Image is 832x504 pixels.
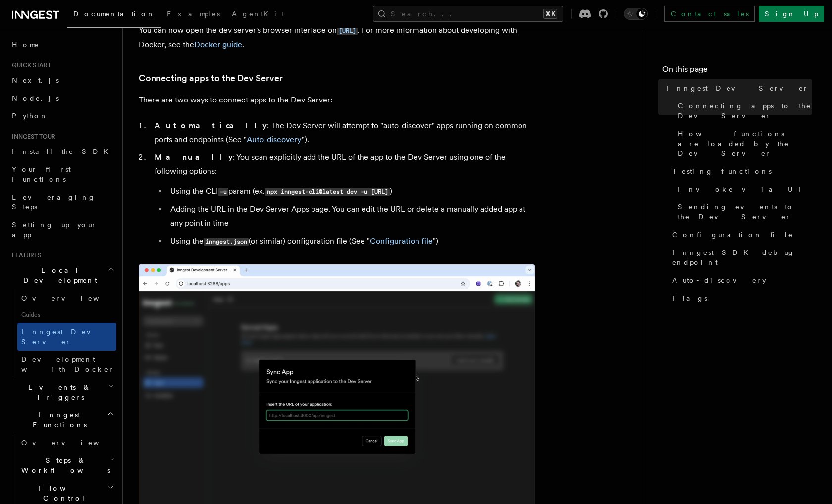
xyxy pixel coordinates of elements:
button: Inngest Functions [8,406,116,434]
span: Next.js [12,76,59,84]
a: Inngest Dev Server [662,79,812,97]
button: Search...⌘K [373,6,563,22]
a: Inngest SDK debug endpoint [668,244,812,271]
div: Local Development [8,289,116,378]
strong: Manually [155,152,233,162]
a: Your first Functions [8,160,116,188]
span: How functions are loaded by the Dev Server [678,129,812,158]
code: [URL] [337,27,358,35]
button: Steps & Workflows [17,452,116,479]
span: Development with Docker [21,355,114,373]
span: Leveraging Steps [12,193,96,211]
p: There are two ways to connect apps to the Dev Server: [139,93,535,107]
a: Contact sales [664,6,755,22]
span: Overview [21,294,123,302]
span: Flow Control [17,483,107,503]
span: Inngest Dev Server [21,328,106,346]
code: npx inngest-cli@latest dev -u [URL] [265,188,390,196]
h4: On this page [662,63,812,79]
button: Toggle dark mode [624,8,648,20]
a: Configuration file [370,236,433,246]
a: Development with Docker [17,351,116,378]
a: [URL] [337,25,358,35]
a: Install the SDK [8,143,116,160]
kbd: ⌘K [543,9,557,19]
span: Auto-discovery [672,275,766,285]
span: Your first Functions [12,165,71,183]
a: Sending events to the Dev Server [674,198,812,226]
a: Docker guide [194,40,242,49]
a: Flags [668,289,812,307]
button: Events & Triggers [8,378,116,406]
a: Home [8,36,116,53]
li: Using the CLI param (ex. ) [167,184,535,199]
span: Testing functions [672,166,772,176]
span: Inngest Functions [8,410,107,430]
a: Sign Up [759,6,824,22]
span: Node.js [12,94,59,102]
span: Sending events to the Dev Server [678,202,812,222]
li: Using the (or similar) configuration file (See " ") [167,234,535,249]
p: You can now open the dev server's browser interface on . For more information about developing wi... [139,23,535,51]
span: Overview [21,439,123,447]
a: Documentation [67,3,161,28]
span: Examples [167,10,220,18]
a: Auto-discovery [247,135,302,144]
a: Connecting apps to the Dev Server [139,71,283,85]
a: Node.js [8,89,116,107]
a: Testing functions [668,162,812,180]
a: Python [8,107,116,125]
a: Examples [161,3,226,27]
span: Steps & Workflows [17,455,110,475]
span: Local Development [8,265,108,285]
a: Connecting apps to the Dev Server [674,97,812,125]
span: Python [12,112,48,120]
a: Next.js [8,71,116,89]
span: Install the SDK [12,148,114,155]
span: Quick start [8,61,51,69]
span: AgentKit [232,10,284,18]
li: : The Dev Server will attempt to "auto-discover" apps running on common ports and endpoints (See ... [152,119,535,147]
span: Configuration file [672,230,793,240]
code: -u [218,188,228,196]
a: Leveraging Steps [8,188,116,216]
span: Guides [17,307,116,323]
a: How functions are loaded by the Dev Server [674,125,812,162]
strong: Automatically [155,121,267,130]
a: Setting up your app [8,216,116,244]
span: Inngest SDK debug endpoint [672,248,812,267]
span: Invoke via UI [678,184,810,194]
a: Overview [17,289,116,307]
span: Documentation [73,10,155,18]
span: Events & Triggers [8,382,108,402]
li: : You scan explicitly add the URL of the app to the Dev Server using one of the following options: [152,151,535,249]
a: Overview [17,434,116,452]
a: Invoke via UI [674,180,812,198]
span: Features [8,252,41,259]
a: Auto-discovery [668,271,812,289]
button: Local Development [8,261,116,289]
span: Inngest tour [8,133,55,141]
span: Inngest Dev Server [666,83,809,93]
li: Adding the URL in the Dev Server Apps page. You can edit the URL or delete a manually added app a... [167,202,535,230]
a: Configuration file [668,226,812,244]
a: AgentKit [226,3,290,27]
a: Inngest Dev Server [17,323,116,351]
span: Home [12,40,40,50]
code: inngest.json [204,238,249,246]
span: Flags [672,293,707,303]
span: Connecting apps to the Dev Server [678,101,812,121]
span: Setting up your app [12,221,97,239]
